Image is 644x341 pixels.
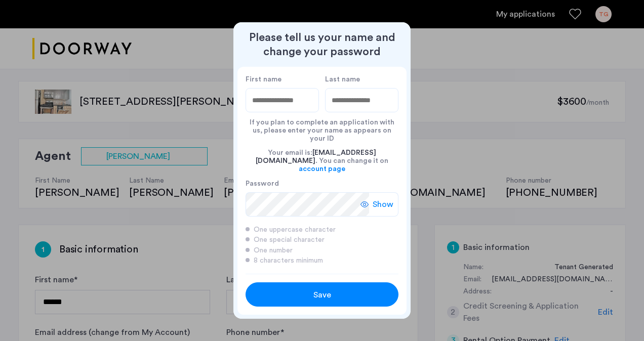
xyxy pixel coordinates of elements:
div: If you plan to complete an application with us, please enter your name as appears on your ID [246,112,398,143]
label: First name [246,75,319,84]
div: One special character [246,235,398,245]
label: Password [246,179,369,188]
h2: Please tell us your name and change your password [237,30,407,59]
div: One uppercase character [246,225,398,235]
div: One number [246,245,398,255]
label: Last name [325,75,398,84]
span: Save [313,289,331,301]
div: Your email is: . You can change it on [246,143,398,179]
div: 8 characters minimum [246,255,398,266]
button: button [246,282,398,307]
span: Show [373,198,393,210]
a: account page [299,165,345,173]
span: [EMAIL_ADDRESS][DOMAIN_NAME] [256,149,376,164]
